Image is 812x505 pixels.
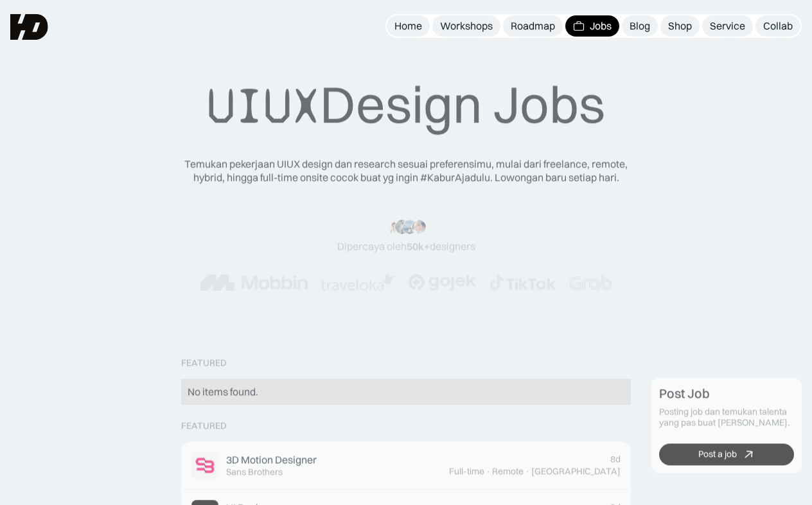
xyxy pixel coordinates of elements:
a: Collab [755,15,800,37]
div: No items found. [188,385,624,398]
div: Design Jobs [207,73,605,137]
a: Job Image3D Motion DesignerSans Brothers8dFull-time·Remote·[GEOGRAPHIC_DATA] [181,441,631,490]
span: 50k+ [407,239,430,252]
span: UIUX [207,75,320,137]
div: · [525,466,530,477]
div: Shop [668,19,692,33]
div: Posting job dan temukan talenta yang pas buat [PERSON_NAME]. [659,407,794,429]
div: Temukan pekerjaan UIUX design dan research sesuai preferensimu, mulai dari freelance, remote, hyb... [175,157,637,184]
div: Featured [181,420,227,431]
div: Collab [763,19,793,33]
a: Roadmap [503,15,563,37]
img: Job Image [191,452,218,479]
div: 8d [610,454,621,465]
div: Featured [181,358,227,369]
a: Workshops [432,15,500,37]
div: Workshops [440,19,493,33]
div: [GEOGRAPHIC_DATA] [531,466,621,477]
div: Home [394,19,422,33]
a: Service [702,15,753,37]
a: Jobs [565,15,619,37]
div: · [486,466,491,477]
a: Blog [622,15,658,37]
a: Post a job [659,443,794,465]
div: Sans Brothers [226,466,283,477]
div: Post a job [698,449,737,460]
div: Dipercaya oleh designers [337,239,475,253]
a: Shop [660,15,700,37]
div: Full-time [449,466,484,477]
div: 3D Motion Designer [226,453,317,466]
div: Post Job [659,386,710,402]
a: Home [387,15,430,37]
div: Remote [492,466,524,477]
div: Blog [630,19,650,33]
div: Roadmap [511,19,555,33]
div: Service [710,19,745,33]
div: Jobs [590,19,612,33]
